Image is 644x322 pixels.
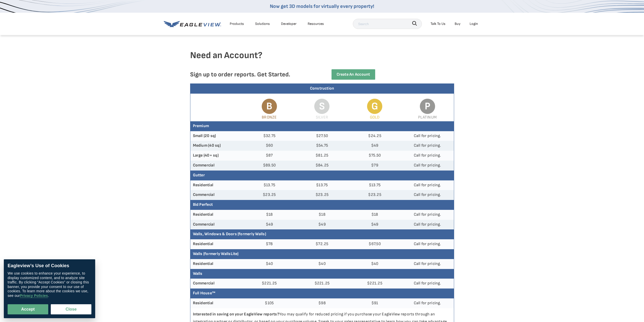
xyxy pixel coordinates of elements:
td: $24.25 [348,131,401,141]
a: Create an Account [332,69,375,80]
span: S [314,99,329,114]
td: $87 [243,151,296,161]
th: Residential [190,180,243,190]
td: $13.75 [296,180,349,190]
th: Walls (formerly WallsLite) [190,249,454,259]
td: $49 [296,220,349,230]
div: Login [470,21,478,27]
td: $81.25 [296,151,349,161]
td: $18 [243,210,296,220]
a: Developer [281,21,296,27]
td: $105 [243,298,296,308]
td: $221.25 [348,279,401,289]
a: Privacy Policies [20,294,48,298]
span: Bronze [262,115,277,120]
td: Call for pricing. [401,279,454,289]
td: $23.25 [243,190,296,200]
th: Large (40+ sq) [190,151,243,161]
td: $75.50 [348,151,401,161]
td: Call for pricing. [401,141,454,151]
th: Residential [190,259,243,269]
td: $40 [243,259,296,269]
th: Walls, Windows & Doors (formerly Walls) [190,229,454,239]
p: Sign up to order reports. Get Started. [190,71,314,78]
a: Now get 3D models for virtually every property! [270,3,374,9]
td: Call for pricing. [401,131,454,141]
td: $89.50 [243,161,296,171]
div: Eagleview’s Use of Cookies [8,263,91,269]
th: Commercial [190,220,243,230]
td: Call for pricing. [401,190,454,200]
td: $91 [348,298,401,308]
button: Accept [8,304,48,314]
th: Residential [190,239,243,249]
div: Construction [190,84,454,94]
td: $23.25 [348,190,401,200]
td: Call for pricing. [401,161,454,171]
th: Premium [190,121,454,131]
h4: Need an Account? [190,50,454,69]
td: $67.50 [348,239,401,249]
th: Walls [190,269,454,279]
td: $40 [348,259,401,269]
td: Call for pricing. [401,239,454,249]
strong: Interested in saving on your EagleView reports? [193,312,279,317]
th: Medium (40 sq) [190,141,243,151]
td: Call for pricing. [401,151,454,161]
td: $60 [243,141,296,151]
input: Search [353,19,422,29]
td: $79 [348,161,401,171]
th: Residential [190,298,243,308]
td: $18 [296,210,349,220]
span: B [262,99,277,114]
th: Bid Perfect [190,200,454,210]
td: $49 [348,220,401,230]
th: Residential [190,210,243,220]
td: $13.75 [243,180,296,190]
div: Talk To Us [431,21,445,27]
span: Gold [370,115,380,120]
span: Silver [316,115,328,120]
div: We use cookies to enhance your experience, to display customized content, and to analyze site tra... [8,271,91,298]
span: Platinum [418,115,437,120]
button: Close [51,304,91,314]
td: $13.75 [348,180,401,190]
td: $40 [296,259,349,269]
td: $98 [296,298,349,308]
td: $84.25 [296,161,349,171]
th: Commercial [190,161,243,171]
td: $49 [243,220,296,230]
td: $72.25 [296,239,349,249]
td: $221.25 [243,279,296,289]
td: $27.50 [296,131,349,141]
span: G [367,99,382,114]
th: Small (20 sq) [190,131,243,141]
div: Resources [308,21,324,27]
td: Call for pricing. [401,180,454,190]
td: $49 [348,141,401,151]
td: $221.25 [296,279,349,289]
div: Solutions [255,21,270,27]
div: Products [230,21,244,27]
th: Gutter [190,171,454,180]
td: $32.75 [243,131,296,141]
td: Call for pricing. [401,298,454,308]
td: Call for pricing. [401,259,454,269]
td: $54.75 [296,141,349,151]
th: Commercial [190,279,243,289]
td: $18 [348,210,401,220]
th: Full House™ [190,289,454,298]
a: Buy [455,21,460,27]
td: Call for pricing. [401,210,454,220]
td: $23.25 [296,190,349,200]
td: $78 [243,239,296,249]
span: P [420,99,435,114]
th: Commercial [190,190,243,200]
td: Call for pricing. [401,220,454,230]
